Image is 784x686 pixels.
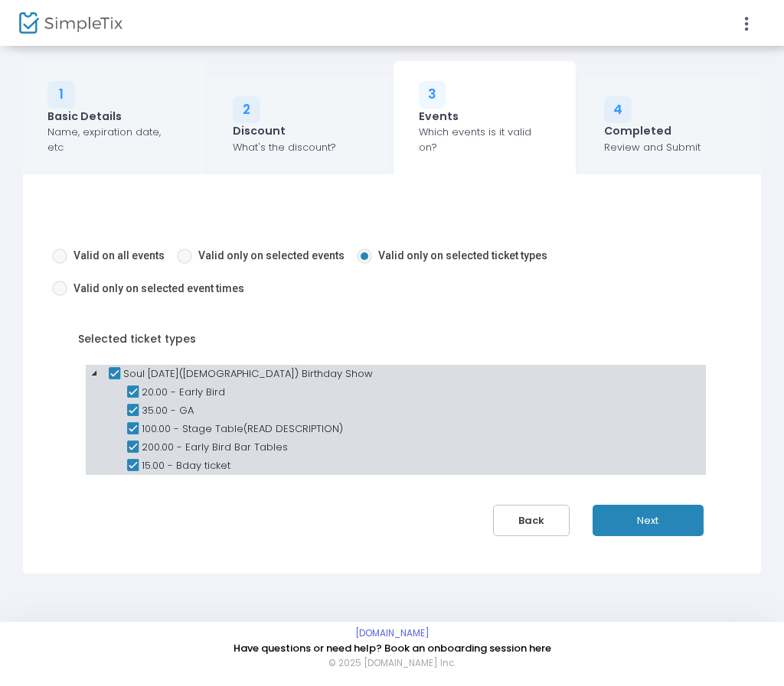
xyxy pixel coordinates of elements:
[122,383,228,402] a: 20.00 - Early Bird
[78,331,196,347] label: Selected ticket types
[419,125,551,154] div: Which events is it valid on?
[73,249,165,262] span: Valid on all events
[493,505,570,536] button: Back
[604,96,632,124] div: 4
[233,123,336,139] div: Discount
[233,96,260,124] div: 2
[419,81,446,109] div: 3
[47,81,75,109] div: 1
[47,109,180,125] div: Basic Details
[198,249,345,262] span: Valid only on selected events
[234,641,551,655] a: Have questions or need help? Book an onboarding session here
[122,420,346,438] a: 100.00 - Stage Table(READ DESCRIPTION)
[604,123,701,139] div: Completed
[604,140,701,155] div: Review and Submit
[233,140,336,155] div: What's the discount?
[378,249,547,262] span: Valid only on selected ticket types
[419,109,551,125] div: Events
[355,627,430,639] a: [DOMAIN_NAME]
[122,438,291,457] a: 200.00 - Early Bird Bar Tables
[328,657,456,671] span: © 2025 [DOMAIN_NAME] Inc.
[104,365,376,383] a: Soul [DATE]([DEMOGRAPHIC_DATA]) Birthday Show
[73,282,244,294] span: Valid only on selected event times
[593,505,704,536] button: Next
[122,402,197,420] a: 35.00 - GA
[122,457,234,475] a: 15.00 - Bday ticket
[47,125,180,154] div: Name, expiration date, etc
